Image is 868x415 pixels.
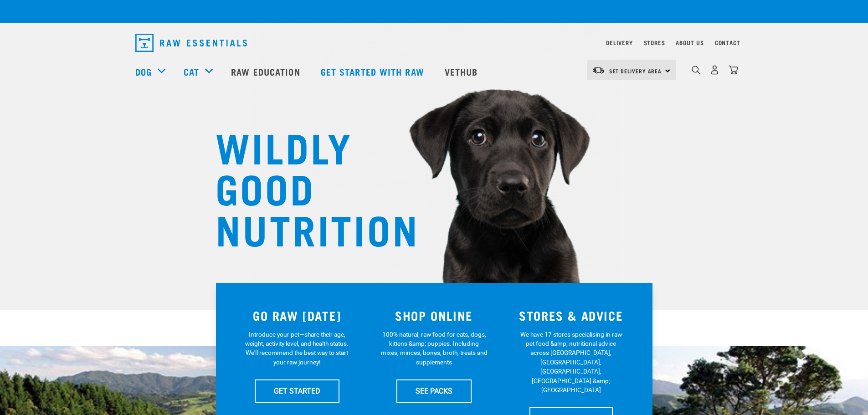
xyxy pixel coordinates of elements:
[676,41,704,44] a: About Us
[243,330,350,367] p: Introduce your pet—share their age, weight, activity level, and health status. We'll recommend th...
[606,41,632,44] a: Delivery
[715,41,740,44] a: Contact
[135,34,247,52] img: Raw Essentials Logo
[396,379,472,402] a: SEE PACKS
[609,69,662,72] span: Set Delivery Area
[380,330,488,367] p: 100% natural, raw food for cats, dogs, kittens &amp; puppies. Including mixes, minces, bones, bro...
[128,30,740,56] nav: dropdown navigation
[216,125,398,248] h1: WILDLY GOOD NUTRITION
[710,65,719,75] img: user.png
[234,308,360,323] h3: GO RAW [DATE]
[508,308,634,323] h3: STORES & ADVICE
[644,41,665,44] a: Stores
[592,66,605,74] img: van-moving.png
[222,53,311,90] a: Raw Education
[436,53,489,90] a: Vethub
[729,65,738,75] img: home-icon@2x.png
[371,308,497,323] h3: SHOP ONLINE
[135,65,152,78] a: Dog
[312,53,436,90] a: Get started with Raw
[184,65,199,78] a: Cat
[255,379,339,402] a: GET STARTED
[692,66,700,74] img: home-icon-1@2x.png
[518,330,625,395] p: We have 17 stores specialising in raw pet food &amp; nutritional advice across [GEOGRAPHIC_DATA],...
